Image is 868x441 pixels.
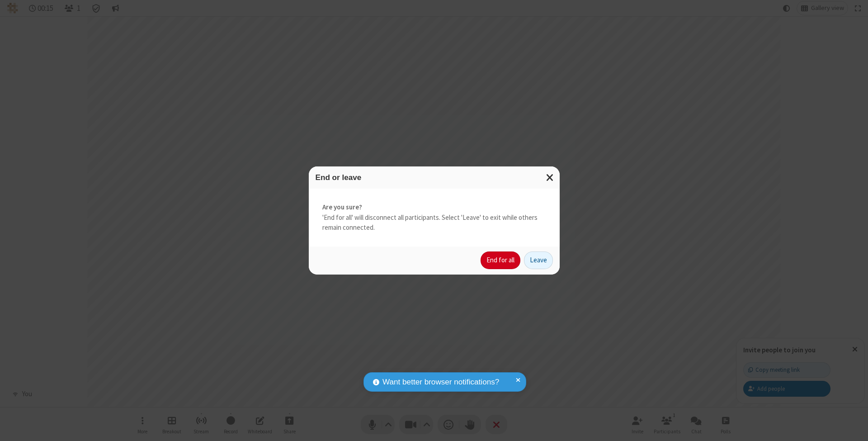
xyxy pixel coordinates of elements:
h3: End or leave [316,173,553,182]
button: End for all [481,251,520,270]
strong: Are you sure? [322,202,546,213]
button: Close modal [541,166,560,189]
button: Leave [524,251,553,270]
span: Want better browser notifications? [382,376,499,388]
div: 'End for all' will disconnect all participants. Select 'Leave' to exit while others remain connec... [309,189,560,247]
